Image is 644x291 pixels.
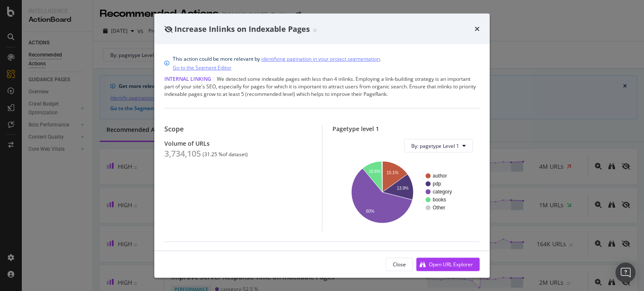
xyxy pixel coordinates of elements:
a: Go to the Segment Editor [173,63,231,72]
div: times [475,23,480,34]
div: We detected some indexable pages with less than 4 inlinks. Employing a link-building strategy is ... [164,75,480,98]
span: By: pagetype Level 1 [411,142,459,149]
div: 3,734,105 [164,149,201,159]
div: eye-slash [164,26,173,32]
text: books [433,197,446,203]
div: Volume of URLs [164,140,312,147]
text: 13.9% [397,186,408,191]
text: 60% [366,209,374,214]
img: Equal [313,29,317,31]
div: This action could be more relevant by . [173,54,381,72]
text: 10.6% [369,169,380,173]
span: Internal Linking [164,75,211,82]
div: ( 31.25 % of dataset ) [203,152,248,157]
text: pdp [433,181,441,187]
button: Close [386,258,413,271]
button: By: pagetype Level 1 [404,139,473,152]
text: 15.1% [386,170,398,175]
div: info banner [164,54,480,72]
svg: A chart. [339,159,470,225]
span: Increase Inlinks on Indexable Pages [174,23,310,33]
a: identifying pagination in your project segmentation [261,54,380,63]
text: category [433,189,452,195]
button: Open URL Explorer [416,258,480,271]
div: Open URL Explorer [429,260,473,268]
div: modal [154,13,490,278]
span: | [213,75,216,82]
text: Other [433,205,445,211]
text: author [433,173,447,179]
div: Scope [164,125,312,133]
div: Close [393,260,406,268]
div: Pagetype level 1 [332,125,480,132]
div: Open Intercom Messenger [615,263,636,283]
